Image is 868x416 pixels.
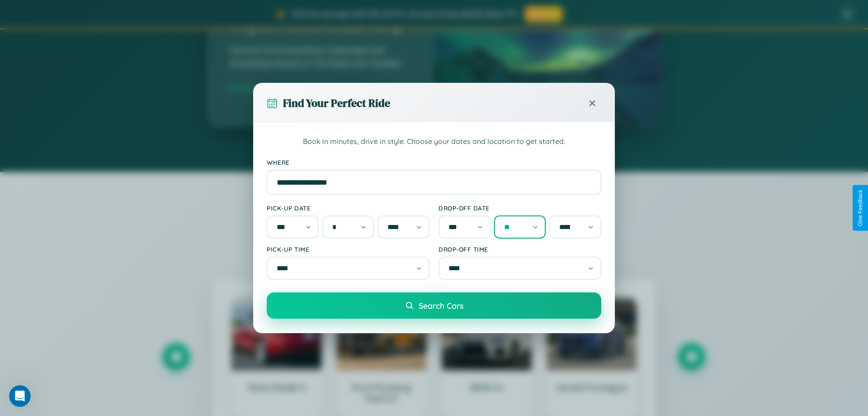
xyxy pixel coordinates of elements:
[267,158,601,166] label: Where
[283,96,390,110] h3: Find Your Perfect Ride
[439,245,601,253] label: Drop-off Time
[419,301,463,311] span: Search Cars
[439,204,601,212] label: Drop-off Date
[267,245,429,253] label: Pick-up Time
[267,292,601,319] button: Search Cars
[267,136,601,148] p: Book in minutes, drive in style. Choose your dates and location to get started.
[267,204,429,212] label: Pick-up Date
